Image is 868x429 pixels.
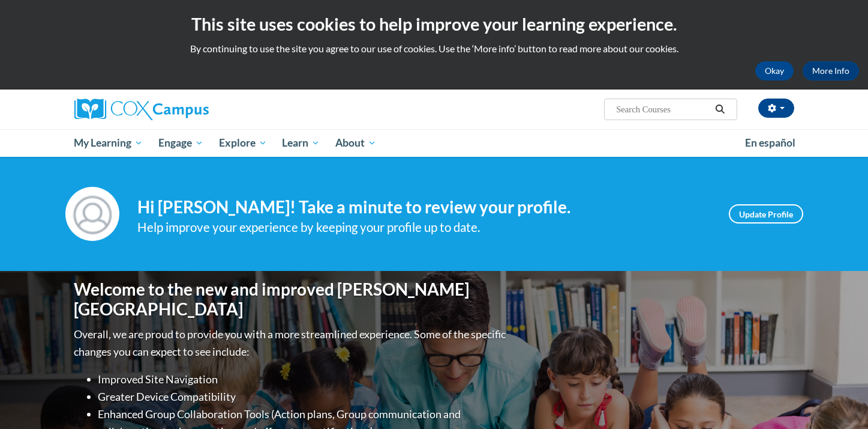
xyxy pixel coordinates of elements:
[56,129,812,157] div: Main menu
[711,102,729,117] button: Search
[74,99,302,120] a: Cox Campus
[151,129,211,157] a: Engage
[335,136,376,150] span: About
[274,129,328,157] a: Learn
[211,129,275,157] a: Explore
[98,371,509,388] li: Improved Site Navigation
[67,129,151,157] a: My Learning
[137,218,711,237] div: Help improve your experience by keeping your profile up to date.
[737,130,803,156] a: En español
[219,136,267,150] span: Explore
[74,136,143,150] span: My Learning
[74,326,509,361] p: Overall, we are proud to provide you with a more streamlined experience. Some of the specific cha...
[328,129,384,157] a: About
[820,381,858,419] iframe: Button to launch messaging window
[755,61,794,81] button: Okay
[65,187,119,241] img: Profile Image
[137,197,711,218] h4: Hi [PERSON_NAME]! Take a minute to review your profile.
[803,61,859,81] a: More Info
[282,136,320,150] span: Learn
[9,42,859,55] p: By continuing to use the site you agree to our use of cookies. Use the ‘More info’ button to read...
[74,279,509,320] h1: Welcome to the new and improved [PERSON_NAME][GEOGRAPHIC_DATA]
[729,204,803,224] a: Update Profile
[9,12,859,36] h2: This site uses cookies to help improve your learning experience.
[745,136,795,149] span: En español
[158,136,203,150] span: Engage
[758,99,794,118] button: Account Settings
[74,99,209,120] img: Cox Campus
[98,388,509,406] li: Greater Device Compatibility
[615,102,711,117] input: Search Courses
